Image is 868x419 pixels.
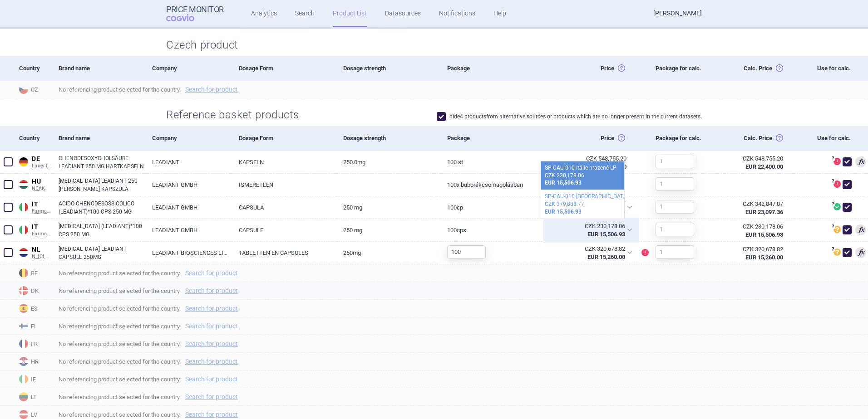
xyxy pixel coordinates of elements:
strong: EUR 22,400.00 [745,163,783,170]
img: Belgium [19,268,28,278]
strong: EUR 15,260.00 [587,253,625,260]
div: Package [440,126,544,151]
div: Dosage strength [336,126,440,151]
a: CAPSULA [232,196,336,219]
a: NLNLNHCI Medicijnkosten [16,244,52,260]
span: Lowest price [855,224,866,235]
img: Italy [19,203,28,212]
div: Country [16,56,52,81]
a: 250 MG [336,196,440,219]
img: Spain [19,304,28,313]
img: Ireland [19,375,28,384]
abbr: SP-CAU-010 Nizozemsko hrazené LP [551,245,625,261]
a: TABLETTEN EN CAPSULES [232,242,336,264]
span: IE [16,373,52,385]
a: CAPSULE [232,219,336,241]
div: Package for calc. [649,56,718,81]
strong: EUR 15,506.93 [587,231,625,238]
a: Search for product [185,287,238,294]
img: Latvia [19,410,28,419]
a: Search for product [185,341,238,347]
a: Search for product [185,323,238,329]
a: ITITFarmadati [16,221,52,237]
a: LEADIANT GMBH [145,196,232,219]
span: ? [830,247,835,252]
div: Company [145,56,232,81]
strong: Price Monitor [166,5,224,14]
a: 100CP [440,196,544,219]
div: Brand name [52,56,145,81]
input: 1 [656,155,694,168]
a: Search for product [185,394,238,400]
div: CZK 342,847.07 [725,200,783,208]
span: ES [16,302,52,314]
a: Search for product [185,411,238,418]
span: Farmadati [32,231,52,237]
img: Finland [19,322,28,331]
a: CZK 548,755.20EUR 22,400.00 [718,151,794,175]
span: IT [32,223,52,231]
span: ? [830,179,835,184]
span: HU [32,178,52,186]
a: LEADIANT BIOSCIENCES LIMITED [145,242,232,264]
input: 1 [656,223,694,236]
h2: Czech product [166,38,702,53]
strong: EUR 15,506.93 [545,209,582,215]
img: Italy [19,225,28,234]
span: 2nd lowest price [855,247,866,258]
a: CZK 342,847.07EUR 23,097.36 [718,196,794,220]
a: CZK 320,678.82EUR 15,260.00 [718,242,794,265]
strong: EUR 15,506.93 [745,231,783,238]
div: SP-CAU-010 [GEOGRAPHIC_DATA] nehrazené LP [545,193,621,200]
input: 1 [656,245,694,259]
span: No referencing product selected for the country. [59,391,868,402]
div: CZK 320,678.82 [551,245,625,253]
span: ? [830,224,835,229]
div: Country [16,126,52,151]
span: NL [32,246,52,254]
a: ACIDO CHENODESOSSICOLICO (LEADIANT)*100 CPS 250 MG [59,200,145,216]
div: CZK 230,178.06 [545,172,621,180]
a: ITITFarmadati [16,199,52,214]
a: Search for product [185,376,238,382]
div: CZK 320,678.82 [725,245,783,253]
a: 100 St [440,151,544,173]
div: CZK 548,755.20 [552,155,626,163]
a: Search for product [185,305,238,312]
div: CZK 548,755.20 [725,155,783,163]
span: 3rd lowest price [855,156,866,167]
div: Dosage Form [232,56,336,81]
a: 250MG [336,242,440,264]
abbr: SP-CAU-010 Německo [552,155,626,171]
span: DK [16,284,52,296]
strong: EUR 15,260.00 [745,254,783,261]
a: Search for product [185,358,238,365]
div: Package [440,56,544,81]
abbr: SP-CAU-010 Itálie hrazené LP [551,222,625,239]
a: CZK 230,178.06EUR 15,506.93 [718,219,794,243]
img: Denmark [19,286,28,295]
a: Search for product [185,270,238,276]
span: No referencing product selected for the country. [59,374,868,385]
strong: EUR 23,097.36 [745,209,783,215]
strong: EUR 15,506.93 [545,180,582,186]
span: FI [16,320,52,331]
img: Croatia [19,357,28,366]
a: LEADIANT GMBH [145,219,232,241]
span: No referencing product selected for the country. [59,356,868,367]
img: France [19,339,28,348]
a: Price MonitorCOGVIO [166,5,224,22]
div: CZK 230,178.06 [725,223,783,231]
a: [MEDICAL_DATA] LEADIANT CAPSULE 250MG [59,245,145,261]
div: CZK 230,178.06 [551,222,625,230]
span: No referencing product selected for the country. [59,268,868,278]
span: IT [32,200,52,209]
span: No referencing product selected for the country. [59,84,868,95]
div: Dosage strength [336,56,440,81]
img: Netherlands [19,248,28,257]
div: Use for calc. [794,56,855,81]
h2: Reference basket products [166,107,306,122]
span: No referencing product selected for the country. [59,321,868,331]
a: [MEDICAL_DATA] LEADIANT 250 [PERSON_NAME] KAPSZULA [59,177,145,193]
div: Price [545,56,649,81]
